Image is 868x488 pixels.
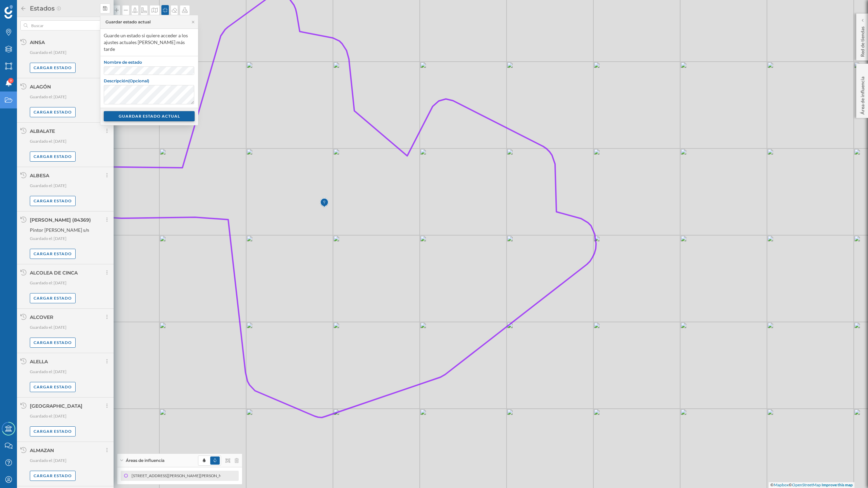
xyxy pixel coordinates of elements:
[30,138,110,145] p: Guardado el: [DATE]
[26,3,56,14] h2: Estados
[822,482,853,487] a: Improve this map
[320,196,329,210] img: Marker
[30,217,91,223] div: [PERSON_NAME] (84369)
[792,482,821,487] a: OpenStreetMap
[30,172,49,179] div: ALBESA
[859,24,866,57] p: Red de tiendas
[10,77,12,84] span: 9
[4,5,13,19] img: Geoblink Logo
[30,457,110,464] p: Guardado el: [DATE]
[126,457,164,464] span: Áreas de influencia
[30,270,78,276] div: ALCOLEA DE CINCA
[30,235,110,242] p: Guardado el: [DATE]
[30,280,110,286] p: Guardado el: [DATE]
[30,403,82,409] div: [GEOGRAPHIC_DATA]
[30,94,110,100] p: Guardado el: [DATE]
[30,324,110,331] p: Guardado el: [DATE]
[104,60,195,66] label: Nombre de estado
[30,447,54,453] div: ALMAZAN
[14,5,38,11] span: Soporte
[104,78,195,85] label: Descripción
[30,359,48,365] div: ALELLA
[30,227,89,233] span: Pintor [PERSON_NAME] s/n
[30,84,51,90] div: ALAGÓN
[30,49,110,56] p: Guardado el: [DATE]
[774,482,789,487] a: Mapbox
[104,33,188,52] span: Guarde un estado si quiere acceder a los ajustes actuales [PERSON_NAME] más tarde
[131,472,265,479] div: [STREET_ADDRESS][PERSON_NAME][PERSON_NAME] (5 min Andando)
[30,368,110,375] p: Guardado el: [DATE]
[769,482,854,488] div: © ©
[30,128,55,134] div: ALBALATE
[30,39,45,45] div: AINSA
[128,78,149,83] span: (Opcional)
[30,314,53,320] div: ALCOVER
[105,19,151,25] div: Guardar estado actual
[30,413,110,420] p: Guardado el: [DATE]
[859,74,866,115] p: Área de influencia
[30,182,110,189] p: Guardado el: [DATE]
